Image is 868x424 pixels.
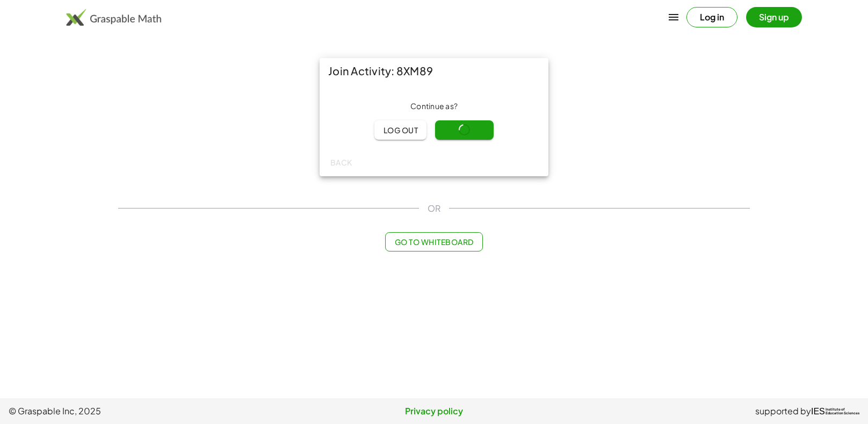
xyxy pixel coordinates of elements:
[292,405,576,418] a: Privacy policy
[385,232,482,251] button: Go to Whiteboard
[428,202,440,215] span: OR
[755,405,811,418] span: supported by
[746,7,802,27] button: Sign up
[320,58,548,84] div: Join Activity: 8XM89
[9,405,292,418] span: © Graspable Inc, 2025
[811,405,859,418] a: IESInstitute ofEducation Sciences
[383,125,418,135] span: Log out
[826,408,859,415] span: Institute of Education Sciences
[328,101,540,112] div: Continue as ?
[374,120,426,140] button: Log out
[686,7,737,27] button: Log in
[394,237,473,247] span: Go to Whiteboard
[811,406,825,416] span: IES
